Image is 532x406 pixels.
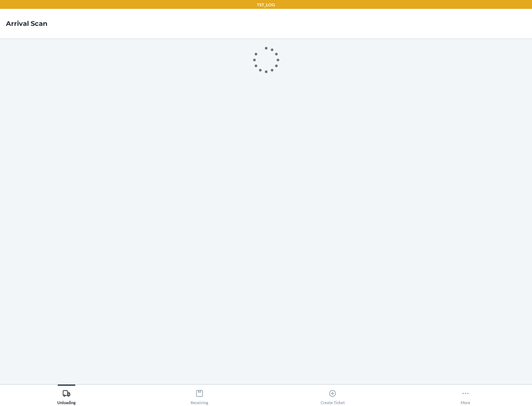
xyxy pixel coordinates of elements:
[257,1,275,8] p: TST_LOG
[6,19,47,28] h4: Arrival Scan
[191,386,208,405] div: Receiving
[461,386,470,405] div: More
[57,386,76,405] div: Unloading
[321,386,345,405] div: Create Ticket
[399,385,532,405] button: More
[133,385,266,405] button: Receiving
[266,385,399,405] button: Create Ticket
